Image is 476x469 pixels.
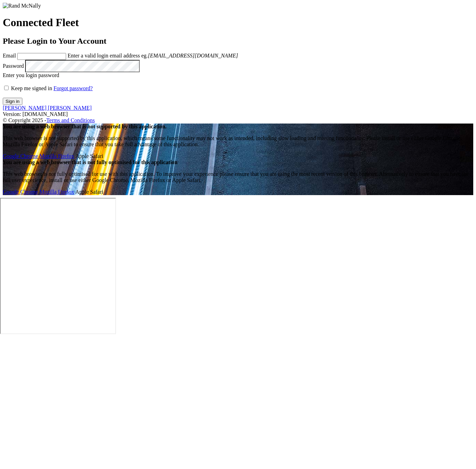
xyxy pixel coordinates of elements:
span: Safari [75,189,103,195]
p: This web browser is not supported by this application, which means some functionality may not wor... [3,135,473,148]
h2: Please Login to Your Account [3,36,473,46]
div: © Copyright 2025 - [3,117,473,124]
label: Email [3,53,16,58]
a: Mozilla Firefox [40,153,74,159]
form: main [3,3,473,105]
a: [PERSON_NAME] [PERSON_NAME] [3,105,92,111]
div: Version: [DOMAIN_NAME] [3,111,473,117]
span: Safari [75,153,103,159]
button: Sign in [3,98,22,105]
p: This web browser is not fully optimised for use with this application. To improve your experience... [3,171,473,183]
input: Keep me signed in [4,86,9,90]
a: Google Chrome [3,189,38,195]
a: Forgot password? [54,85,93,91]
strong: You are using a web browser that is not supported by this application. [3,124,167,129]
h1: Connected Fleet [3,16,473,29]
label: Password [3,63,24,69]
img: Rand McNally [3,3,41,9]
span: Keep me signed in [11,85,52,91]
strong: You are using a web browser that is not fully optimised for this application [3,159,178,165]
a: Google Chrome [3,153,38,159]
span: Enter a valid login email address eg. [67,53,238,58]
em: [EMAIL_ADDRESS][DOMAIN_NAME] [148,53,238,58]
span: Enter you login password [3,72,59,78]
a: Terms and Conditions [46,117,95,123]
a: Mozilla Firefox [40,189,74,195]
